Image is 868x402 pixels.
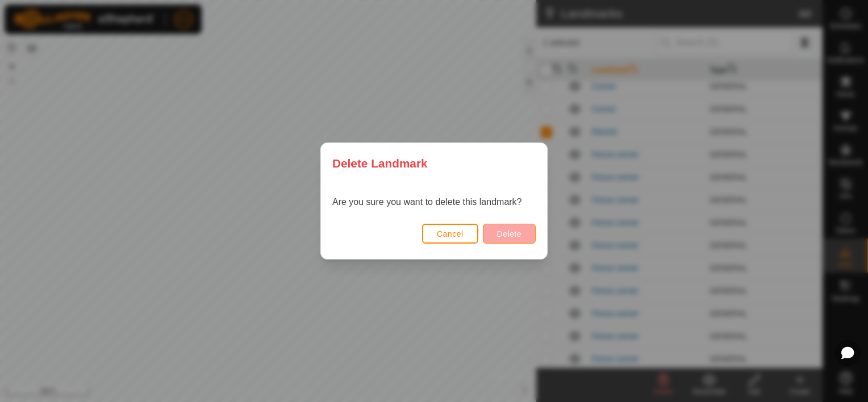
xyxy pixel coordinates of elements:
[422,224,478,244] button: Cancel
[483,224,536,244] button: Delete
[497,229,521,238] span: Delete
[332,154,428,172] span: Delete Landmark
[332,197,522,207] span: Are you sure you want to delete this landmark?
[437,229,464,238] span: Cancel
